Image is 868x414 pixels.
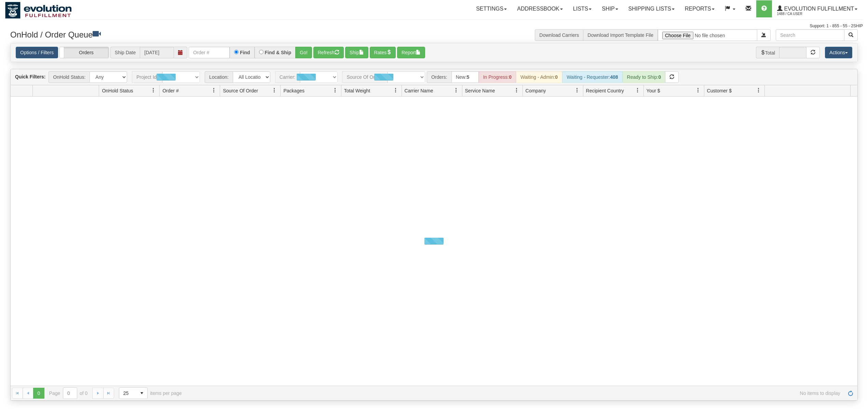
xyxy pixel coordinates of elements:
img: logo1488.jpg [5,2,72,19]
a: Evolution Fulfillment 1488 / CA User [772,0,863,17]
a: Shipping lists [623,0,680,17]
a: Settings [471,0,512,17]
span: OnHold Status [102,87,133,94]
span: Service Name [465,87,495,94]
span: Order # [162,87,178,94]
a: Carrier Name filter column settings [450,85,462,96]
span: Evolution Fulfillment [783,6,854,12]
a: Addressbook [512,0,568,17]
div: Ready to Ship: [623,71,666,83]
strong: 408 [610,74,618,80]
label: Find [240,50,250,55]
button: Actions [825,47,852,58]
span: items per page [119,387,182,399]
a: Service Name filter column settings [511,85,523,96]
a: Lists [568,0,597,17]
span: 25 [123,390,132,397]
button: Go! [295,47,312,58]
a: Download Import Template File [587,32,653,38]
a: Source Of Order filter column settings [269,85,280,96]
strong: 5 [467,74,470,80]
span: Company [526,87,546,94]
span: Ship Date [110,47,140,58]
strong: 0 [555,74,558,80]
div: Support: 1 - 855 - 55 - 2SHIP [5,23,863,29]
span: Total Weight [344,87,370,94]
strong: 0 [509,74,512,80]
strong: 0 [658,74,661,80]
a: Total Weight filter column settings [390,85,402,96]
span: Source Of Order [223,87,258,94]
a: Reports [680,0,720,17]
label: Quick Filters: [15,73,45,80]
span: No items to display [191,390,840,396]
label: Find & Ship [265,50,291,55]
a: Options / Filters [16,47,58,58]
a: Your $ filter column settings [692,85,704,96]
a: Company filter column settings [571,85,583,96]
h3: OnHold / Order Queue [10,29,429,39]
a: Recipient Country filter column settings [632,85,643,96]
span: Page sizes drop down [119,387,148,399]
div: Waiting - Admin: [516,71,562,83]
span: Location: [205,71,233,83]
div: Waiting - Requester: [562,71,622,83]
span: OnHold Status: [49,71,90,83]
span: Page of 0 [49,387,88,399]
button: Report [397,47,425,58]
button: Refresh [313,47,344,58]
input: Search [776,29,844,41]
a: OnHold Status filter column settings [148,85,159,96]
div: grid toolbar [11,69,857,85]
a: Order # filter column settings [208,85,220,96]
a: Customer $ filter column settings [753,85,764,96]
span: Total [756,47,779,58]
span: select [136,388,147,399]
button: Rates [370,47,396,58]
span: 1488 / CA User [777,11,828,17]
a: Download Carriers [539,32,579,38]
span: Page 0 [33,388,44,399]
div: New: [451,71,479,83]
span: Your $ [647,87,660,94]
span: Customer $ [707,87,732,94]
div: In Progress: [479,71,516,83]
span: Recipient Country [586,87,624,94]
span: Orders: [427,71,451,83]
input: Order # [189,47,230,58]
label: Orders [60,47,109,58]
a: Ship [597,0,623,17]
a: Packages filter column settings [329,85,341,96]
button: Ship [345,47,368,58]
span: Carrier Name [405,87,433,94]
a: Refresh [845,388,856,399]
button: Search [844,29,858,41]
span: Packages [283,87,304,94]
input: Import [658,29,757,41]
